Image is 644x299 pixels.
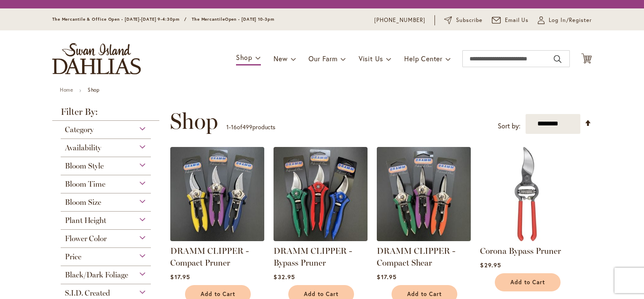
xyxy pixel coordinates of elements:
[538,16,592,24] a: Log In/Register
[170,147,264,241] img: DRAMM CLIPPER - Compact Pruner
[65,234,107,243] span: Flower Color
[52,43,141,74] a: store logo
[52,107,159,121] strong: Filter By:
[480,261,501,269] span: $29.95
[52,16,225,22] span: The Mercantile & Office Open - [DATE]-[DATE] 9-4:30pm / The Mercantile
[65,216,106,225] span: Plant Height
[170,109,218,134] span: Shop
[404,54,443,63] span: Help Center
[374,16,425,24] a: [PHONE_NUMBER]
[304,291,338,298] span: Add to Cart
[495,273,561,291] button: Add to Cart
[498,118,521,134] label: Sort by:
[510,279,545,286] span: Add to Cart
[65,143,101,152] span: Availability
[274,246,352,268] a: DRAMM CLIPPER - Bypass Pruner
[480,246,561,256] a: Corona Bypass Pruner
[201,291,235,298] span: Add to Cart
[309,54,337,63] span: Our Farm
[65,288,110,298] span: S.I.D. Created
[480,235,574,243] a: Corona Bypass Pruner
[377,147,471,241] img: DRAMM CLIPPER - Compact Shear
[231,123,237,131] span: 16
[444,16,483,24] a: Subscribe
[377,273,396,281] span: $17.95
[505,16,529,24] span: Email Us
[170,273,190,281] span: $17.95
[65,125,94,134] span: Category
[492,16,529,24] a: Email Us
[377,246,455,268] a: DRAMM CLIPPER - Compact Shear
[225,16,274,22] span: Open - [DATE] 10-3pm
[226,120,275,134] p: - of products
[236,53,252,62] span: Shop
[65,161,104,171] span: Bloom Style
[377,235,471,243] a: DRAMM CLIPPER - Compact Shear
[170,235,264,243] a: DRAMM CLIPPER - Compact Pruner
[65,270,128,280] span: Black/Dark Foliage
[65,252,81,261] span: Price
[554,52,561,66] button: Search
[88,87,99,93] strong: Shop
[407,291,442,298] span: Add to Cart
[226,123,229,131] span: 1
[274,235,368,243] a: DRAMM CLIPPER - Bypass Pruner
[549,16,592,24] span: Log In/Register
[65,179,105,189] span: Bloom Time
[274,54,287,63] span: New
[170,246,249,268] a: DRAMM CLIPPER - Compact Pruner
[274,273,295,281] span: $32.95
[60,87,73,93] a: Home
[480,147,574,241] img: Corona Bypass Pruner
[242,123,252,131] span: 499
[456,16,483,24] span: Subscribe
[65,198,101,207] span: Bloom Size
[359,54,383,63] span: Visit Us
[274,147,368,241] img: DRAMM CLIPPER - Bypass Pruner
